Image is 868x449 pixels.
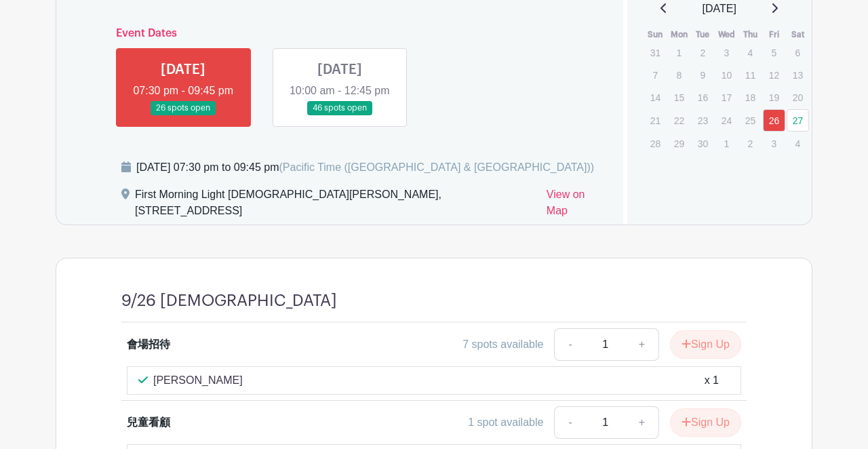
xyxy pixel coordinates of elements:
[625,328,659,361] a: +
[105,27,574,40] h6: Event Dates
[787,64,809,85] p: 13
[763,133,785,154] p: 3
[625,406,659,439] a: +
[705,372,719,389] div: x 1
[127,414,170,431] div: 兒童看顧
[739,64,762,85] p: 11
[692,133,714,154] p: 30
[787,42,809,63] p: 6
[763,42,785,63] p: 5
[135,187,536,224] div: First Morning Light [DEMOGRAPHIC_DATA][PERSON_NAME], [STREET_ADDRESS]
[763,64,785,85] p: 12
[127,336,170,353] div: 會場招待
[670,408,741,437] button: Sign Up
[668,64,690,85] p: 8
[644,28,667,41] th: Sun
[738,28,762,41] th: Thu
[763,87,785,108] p: 19
[668,87,690,108] p: 15
[644,110,667,131] p: 21
[715,28,738,41] th: Wed
[786,28,810,41] th: Sat
[763,109,785,132] a: 26
[715,87,738,108] p: 17
[739,133,762,154] p: 2
[715,64,738,85] p: 10
[644,64,667,85] p: 7
[739,87,762,108] p: 18
[121,291,337,311] h4: 9/26 [DEMOGRAPHIC_DATA]
[715,110,738,131] p: 24
[739,110,762,131] p: 25
[644,133,667,154] p: 28
[554,328,585,361] a: -
[668,133,690,154] p: 29
[787,87,809,108] p: 20
[667,28,691,41] th: Mon
[692,64,714,85] p: 9
[547,187,607,224] a: View on Map
[644,42,667,63] p: 31
[279,161,594,173] span: (Pacific Time ([GEOGRAPHIC_DATA] & [GEOGRAPHIC_DATA]))
[703,1,736,17] span: [DATE]
[668,110,690,131] p: 22
[136,159,594,176] div: [DATE] 07:30 pm to 09:45 pm
[762,28,786,41] th: Fri
[692,42,714,63] p: 2
[462,336,543,353] div: 7 spots available
[468,414,543,431] div: 1 spot available
[739,42,762,63] p: 4
[787,109,809,132] a: 27
[787,133,809,154] p: 4
[670,330,741,359] button: Sign Up
[715,133,738,154] p: 1
[644,87,667,108] p: 14
[554,406,585,439] a: -
[153,372,243,389] p: [PERSON_NAME]
[692,110,714,131] p: 23
[715,42,738,63] p: 3
[668,42,690,63] p: 1
[691,28,715,41] th: Tue
[692,87,714,108] p: 16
